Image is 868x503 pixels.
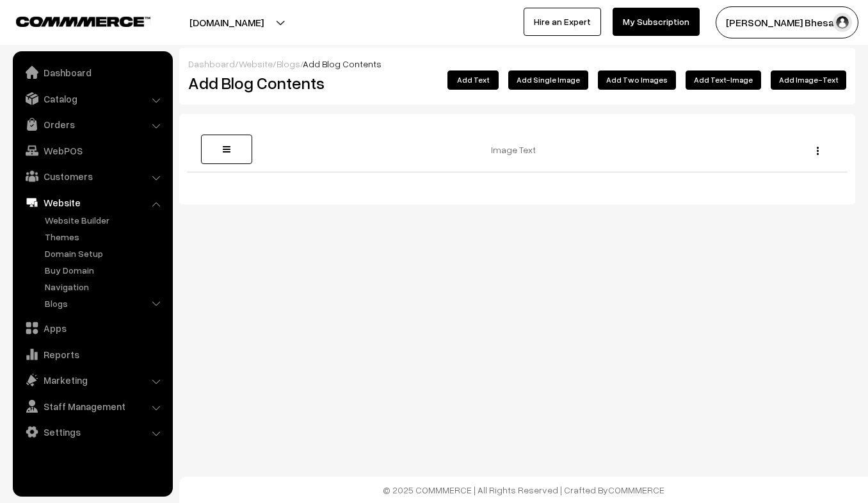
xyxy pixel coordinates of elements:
a: Blogs [42,297,168,310]
a: Website [239,58,273,69]
a: Marketing [16,368,168,392]
a: Reports [16,343,168,366]
button: Add Text [447,70,499,90]
a: Buy Domain [42,263,168,277]
a: Apps [16,317,168,340]
button: Add Image-Text [771,70,846,90]
a: Website [16,191,168,214]
a: Navigation [42,280,168,293]
footer: © 2025 COMMMERCE | All Rights Reserved | Crafted By [179,477,868,503]
a: Blogs [277,58,300,69]
a: Customers [16,165,168,188]
a: Website Builder [42,213,168,227]
a: Hire an Expert [524,8,601,36]
a: COMMMERCE [16,13,128,28]
h2: Add Blog Contents [188,73,395,93]
div: / / / [188,57,846,70]
a: Orders [16,113,168,136]
a: COMMMERCE [608,484,664,495]
a: Dashboard [16,61,168,84]
td: Image Text [253,127,782,172]
button: Add Two Images [598,70,676,90]
img: user [833,13,852,32]
button: Add Single Image [508,70,588,90]
a: Dashboard [188,58,235,69]
a: WebPOS [16,139,168,162]
a: Catalog [16,87,168,110]
button: Add Text-Image [686,70,761,90]
a: Settings [16,420,168,443]
button: [DOMAIN_NAME] [145,6,309,38]
button: [PERSON_NAME] Bhesani… [716,6,858,38]
a: Themes [42,230,168,243]
a: Domain Setup [42,247,168,260]
a: My Subscription [613,8,700,36]
span: Add Blog Contents [303,58,382,69]
img: Menu [817,147,819,155]
img: COMMMERCE [16,17,150,26]
a: Staff Management [16,395,168,418]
